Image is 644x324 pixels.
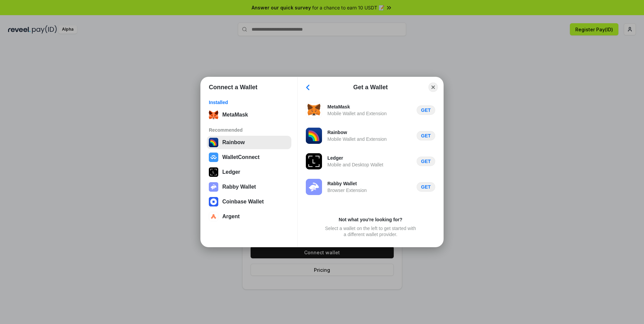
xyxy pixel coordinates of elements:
img: svg+xml,%3Csvg%20xmlns%3D%22http%3A%2F%2Fwww.w3.org%2F2000%2Fsvg%22%20fill%3D%22none%22%20viewBox... [306,179,322,195]
div: Rabby Wallet [327,181,367,187]
div: Rainbow [327,129,387,135]
div: Not what you're looking for? [339,217,402,223]
div: MetaMask [222,112,248,118]
button: GET [417,131,435,140]
div: Recommended [209,127,289,133]
div: Rainbow [222,139,245,145]
h1: Connect a Wallet [209,83,257,91]
button: Ledger [207,165,291,179]
button: GET [417,182,435,192]
div: MetaMask [327,104,387,110]
div: Mobile Wallet and Extension [327,110,387,117]
div: Rabby Wallet [222,184,256,190]
div: Select a wallet on the left to get started with a different wallet provider. [324,225,417,237]
div: Coinbase Wallet [222,199,264,205]
button: Argent [207,210,291,223]
button: MetaMask [207,108,291,122]
div: Browser Extension [327,187,367,193]
div: Ledger [327,155,383,161]
img: svg+xml,%3Csvg%20width%3D%2228%22%20height%3D%2228%22%20viewBox%3D%220%200%2028%2028%22%20fill%3D... [209,197,218,206]
div: Ledger [222,169,240,175]
div: Mobile and Desktop Wallet [327,162,383,168]
div: Get a Wallet [353,83,388,91]
img: svg+xml,%3Csvg%20width%3D%2228%22%20height%3D%2228%22%20viewBox%3D%220%200%2028%2028%22%20fill%3D... [209,153,218,162]
div: GET [421,184,431,190]
button: GET [417,105,435,115]
div: Argent [222,214,240,220]
img: svg+xml,%3Csvg%20width%3D%2228%22%20height%3D%2228%22%20viewBox%3D%220%200%2028%2028%22%20fill%3D... [306,102,322,118]
div: WalletConnect [222,154,260,160]
button: Rainbow [207,136,291,149]
img: svg+xml,%3Csvg%20width%3D%22120%22%20height%3D%22120%22%20viewBox%3D%220%200%20120%20120%22%20fil... [209,138,218,147]
div: GET [421,158,431,164]
img: svg+xml,%3Csvg%20xmlns%3D%22http%3A%2F%2Fwww.w3.org%2F2000%2Fsvg%22%20width%3D%2228%22%20height%3... [306,153,322,169]
button: Close [428,83,438,92]
img: svg+xml,%3Csvg%20xmlns%3D%22http%3A%2F%2Fwww.w3.org%2F2000%2Fsvg%22%20width%3D%2228%22%20height%3... [209,167,218,177]
button: Rabby Wallet [207,180,291,194]
div: Installed [209,99,289,105]
div: GET [421,107,431,113]
img: svg+xml;base64,PHN2ZyB3aWR0aD0iMzUiIGhlaWdodD0iMzQiIHZpZXdCb3g9IjAgMCAzNSAzNCIgZmlsbD0ibm9uZSIgeG... [209,110,218,120]
div: Mobile Wallet and Extension [327,136,387,142]
img: svg+xml,%3Csvg%20xmlns%3D%22http%3A%2F%2Fwww.w3.org%2F2000%2Fsvg%22%20fill%3D%22none%22%20viewBox... [209,182,218,192]
button: GET [417,157,435,166]
img: svg+xml,%3Csvg%20width%3D%22120%22%20height%3D%22120%22%20viewBox%3D%220%200%20120%20120%22%20fil... [306,128,322,144]
img: svg+xml,%3Csvg%20width%3D%2228%22%20height%3D%2228%22%20viewBox%3D%220%200%2028%2028%22%20fill%3D... [209,212,218,221]
div: GET [421,133,431,139]
button: Coinbase Wallet [207,195,291,208]
button: WalletConnect [207,151,291,164]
